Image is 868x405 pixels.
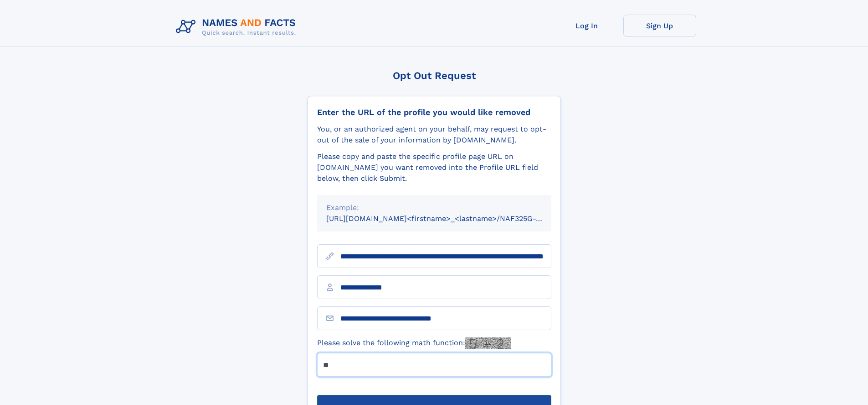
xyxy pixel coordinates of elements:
[308,70,561,81] div: Opt Out Request
[326,214,569,223] small: [URL][DOMAIN_NAME]<firstname>_<lastname>/NAF325G-xxxxxxxx
[317,151,551,184] div: Please copy and paste the specific profile page URL on [DOMAIN_NAME] you want removed into the Pr...
[623,15,696,37] a: Sign Up
[550,15,623,37] a: Log In
[317,124,551,146] div: You, or an authorized agent on your behalf, may request to opt-out of the sale of your informatio...
[172,15,303,39] img: Logo Names and Facts
[317,337,511,349] label: Please solve the following math function:
[326,202,542,213] div: Example:
[317,107,551,117] div: Enter the URL of the profile you would like removed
